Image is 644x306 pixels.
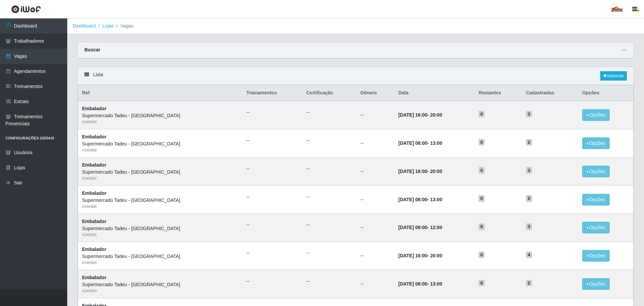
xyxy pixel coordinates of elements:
[82,288,238,294] div: # 346983
[479,167,485,174] span: 0
[356,101,394,129] td: --
[82,219,106,224] strong: Embalador
[82,190,106,196] strong: Embalador
[247,109,298,116] ul: --
[306,137,352,144] ul: --
[247,193,298,201] ul: --
[398,281,442,287] strong: -
[356,214,394,242] td: --
[102,23,113,29] a: Lojas
[306,278,352,285] ul: --
[582,166,610,177] button: Opções
[247,278,298,285] ul: --
[582,137,610,149] button: Opções
[242,85,302,101] th: Trainamentos
[82,112,238,119] div: Supermercado Tadeu - [GEOGRAPHIC_DATA]
[306,221,352,228] ul: --
[82,204,238,210] div: # 346986
[302,85,356,101] th: Certificação
[394,85,475,101] th: Data
[82,176,238,181] div: # 346987
[82,119,238,125] div: # 346989
[82,253,238,260] div: Supermercado Tadeu - [GEOGRAPHIC_DATA]
[430,253,442,258] time: 20:00
[398,253,442,258] strong: -
[479,111,485,118] span: 0
[306,250,352,257] ul: --
[582,109,610,121] button: Opções
[82,134,106,139] strong: Embalador
[82,232,238,238] div: # 346985
[398,169,427,174] time: [DATE] 16:00
[526,167,532,174] span: 3
[430,112,442,118] time: 20:00
[11,5,41,13] img: CoreUI Logo
[82,275,106,280] strong: Embalador
[600,71,627,81] a: Adicionar
[398,225,427,230] time: [DATE] 08:00
[356,129,394,158] td: --
[582,194,610,206] button: Opções
[247,137,298,144] ul: --
[82,247,106,252] strong: Embalador
[82,225,238,232] div: Supermercado Tadeu - [GEOGRAPHIC_DATA]
[78,85,242,101] th: Ref
[82,260,238,266] div: # 346984
[398,140,442,146] strong: -
[430,140,442,146] time: 13:00
[398,225,442,230] strong: -
[306,165,352,172] ul: --
[582,250,610,262] button: Opções
[398,281,427,287] time: [DATE] 08:00
[526,280,532,287] span: 2
[247,165,298,172] ul: --
[398,140,427,146] time: [DATE] 08:00
[356,85,394,101] th: Gênero
[398,197,442,202] strong: -
[67,18,644,34] nav: breadcrumb
[82,106,106,111] strong: Embalador
[356,185,394,214] td: --
[479,195,485,202] span: 0
[526,111,532,118] span: 3
[82,169,238,176] div: Supermercado Tadeu - [GEOGRAPHIC_DATA]
[430,281,442,287] time: 13:00
[82,281,238,288] div: Supermercado Tadeu - [GEOGRAPHIC_DATA]
[475,85,522,101] th: Restantes
[82,147,238,153] div: # 346988
[306,193,352,201] ul: --
[247,221,298,228] ul: --
[82,140,238,147] div: Supermercado Tadeu - [GEOGRAPHIC_DATA]
[114,23,134,30] li: Vagas
[479,139,485,146] span: 0
[398,169,442,174] strong: -
[78,67,634,85] div: Lista
[578,85,633,101] th: Opções
[526,195,532,202] span: 2
[522,85,578,101] th: Cadastradas
[430,197,442,202] time: 13:00
[84,47,100,52] strong: Buscar
[479,252,485,258] span: 0
[526,139,532,146] span: 2
[398,112,442,118] strong: -
[430,225,442,230] time: 12:00
[356,242,394,270] td: --
[82,197,238,204] div: Supermercado Tadeu - [GEOGRAPHIC_DATA]
[582,222,610,233] button: Opções
[398,112,427,118] time: [DATE] 16:00
[582,278,610,290] button: Opções
[398,253,427,258] time: [DATE] 16:00
[398,197,427,202] time: [DATE] 08:00
[479,280,485,287] span: 0
[526,223,532,230] span: 3
[356,270,394,298] td: --
[479,223,485,230] span: 0
[73,23,96,29] a: Dashboard
[306,109,352,116] ul: --
[430,169,442,174] time: 20:00
[526,252,532,258] span: 4
[247,250,298,257] ul: --
[82,162,106,168] strong: Embalador
[356,157,394,185] td: --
